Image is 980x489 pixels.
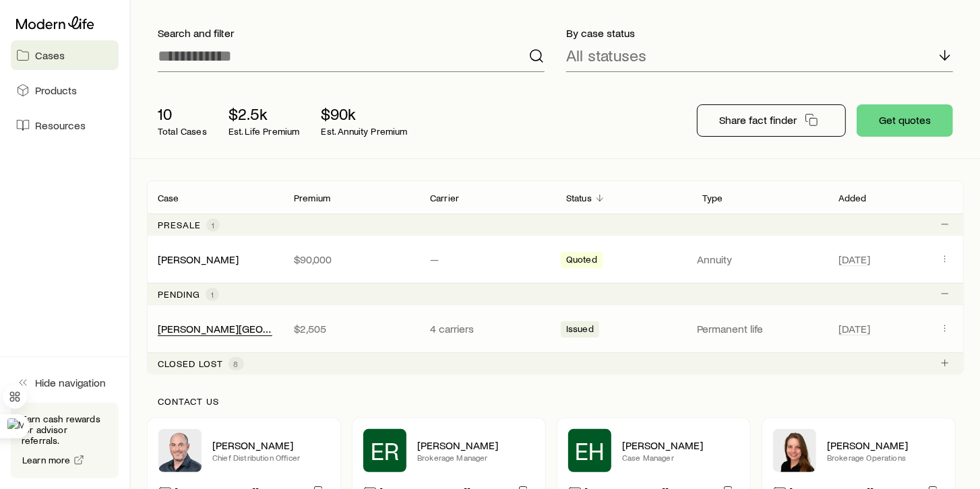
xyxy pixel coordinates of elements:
span: 1 [212,220,214,230]
p: $90,000 [294,253,408,266]
a: Products [11,75,119,105]
p: Type [702,193,723,203]
span: Quoted [566,254,597,268]
div: Earn cash rewards for advisor referrals.Learn more [11,403,119,478]
p: $2,505 [294,322,408,335]
p: — [430,253,545,266]
span: Resources [35,119,86,132]
span: [DATE] [838,253,870,266]
button: Hide navigation [11,368,119,397]
p: Permanent life [697,322,822,335]
span: Cases [35,48,65,62]
p: Search and filter [158,26,545,40]
p: Brokerage Operations [827,452,944,463]
p: 4 carriers [430,322,545,335]
p: Contact us [158,396,953,407]
p: [PERSON_NAME] [622,438,739,452]
p: Closed lost [158,358,223,369]
p: Added [838,193,867,203]
a: Cases [11,40,119,70]
p: 10 [158,104,207,123]
p: Earn cash rewards for advisor referrals. [22,414,108,446]
p: $90k [321,104,408,123]
p: Chief Distribution Officer [212,452,330,463]
p: Status [566,193,592,203]
p: [PERSON_NAME] [212,438,330,452]
div: [PERSON_NAME][GEOGRAPHIC_DATA] [158,322,272,336]
img: Ellen Wall [773,429,816,472]
span: 8 [234,358,239,369]
p: [PERSON_NAME] [827,438,944,452]
span: [DATE] [838,322,870,335]
p: Case [158,193,179,203]
p: Share fact finder [719,113,797,127]
span: Issued [566,323,594,337]
p: All statuses [566,46,646,65]
span: 1 [211,289,214,300]
p: Total Cases [158,126,207,137]
p: Case Manager [622,452,739,463]
img: Dan Pierson [158,429,202,472]
p: $2.5k [228,104,300,123]
p: Est. Annuity Premium [321,126,408,137]
a: [PERSON_NAME][GEOGRAPHIC_DATA] [158,322,340,335]
a: Resources [11,110,119,140]
p: Carrier [430,193,459,203]
button: Share fact finder [697,104,846,137]
div: [PERSON_NAME] [158,253,239,267]
span: EH [576,437,605,464]
p: Brokerage Manager [417,452,534,463]
p: Presale [158,220,201,230]
p: Est. Life Premium [228,126,300,137]
span: Learn more [22,455,71,465]
span: ER [371,437,399,464]
p: By case status [566,26,953,40]
span: Products [35,84,77,97]
p: Premium [294,193,330,203]
p: Pending [158,289,200,300]
p: [PERSON_NAME] [417,438,534,452]
span: Hide navigation [35,376,106,389]
a: [PERSON_NAME] [158,253,239,265]
p: Annuity [697,253,822,266]
div: Client cases [147,181,964,374]
button: Get quotes [857,104,953,137]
